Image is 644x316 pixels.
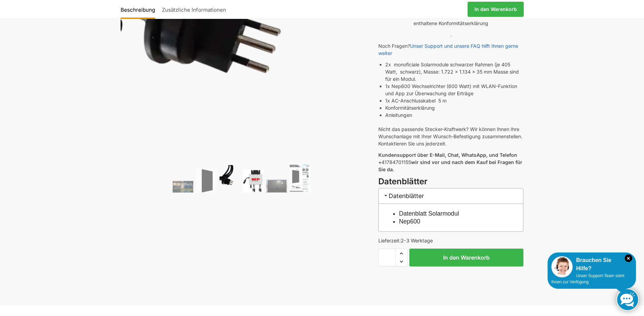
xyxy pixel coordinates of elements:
span: Increase quantity [396,249,407,258]
img: NEP 800 Drosselbar auf 600 Watt [243,170,264,192]
p: Nicht das passende Stecker-Kraftwerk? Wir können Ihnen Ihre Wunschanlage mit Ihrer Wunsch-Befesti... [378,126,523,147]
img: Anschlusskabel-3meter_schweizer-stecker [219,165,240,193]
li: 1x Nep600 Wechselrichter (600 Watt) mit WLAN-Funktion und App zur Überwachung der Erträge [385,83,523,97]
input: Produktmenge [378,249,396,266]
span: Unser Support-Team steht Ihnen zur Verfügung [551,273,624,284]
li: Konformitätserklärung [385,104,523,111]
a: Unser Support und unsere FAQ hilft Ihnen gerne weiter [378,43,518,56]
iframe: Sicherer Rahmen für schnelle Bezahlvorgänge [377,271,525,290]
span: Lieferzeit: [378,238,433,243]
span: 2-3 Werktage [401,238,433,243]
a: Zusätzliche Informationen [159,1,229,18]
img: TommaTech Vorderseite [196,169,217,193]
h3: Datenblätter [378,188,523,204]
h3: Datenblätter [378,176,523,188]
a: Nep600 [399,218,420,225]
strong: Kundensupport über E-Mail, Chat, WhatsApp, und Telefon + [378,152,517,165]
a: Datenblatt Solarmodul [399,210,459,217]
img: Balkonkraftwerk 600/810 Watt Fullblack – Bild 5 [266,179,287,193]
a: Beschreibung [121,1,159,18]
p: . [378,31,523,38]
span: Reduce quantity [396,257,407,266]
li: Anleitungen [385,111,523,119]
i: Schließen [625,254,632,262]
img: 2 Balkonkraftwerke [173,181,193,192]
a: In den Warenkorb [468,2,524,17]
li: 1x AC-Anschlusskabel 5 m [385,97,523,104]
p: 41784701155 [378,151,523,173]
button: In den Warenkorb [409,249,523,266]
div: Brauchen Sie Hilfe? [551,256,632,273]
img: Customer service [551,256,573,277]
img: Balkonkraftwerk 600/810 Watt Fullblack – Bild 6 [290,163,310,193]
strong: wir sind vor und nach dem Kauf bei Fragen für Sie da. [378,159,522,172]
li: 2x monoficiale Solarmodule schwarzer Rahmen (je 405 Watt, schwarz), Masse: 1.722 x 1.134 x 35 mm ... [385,61,523,83]
p: Noch Fragen? [378,42,523,57]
